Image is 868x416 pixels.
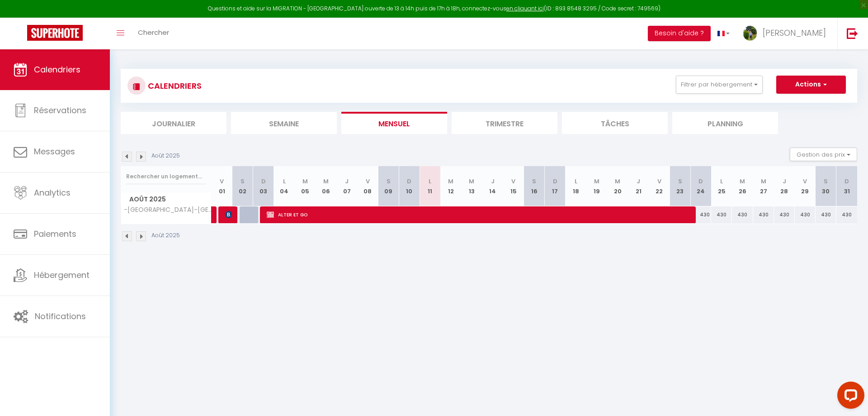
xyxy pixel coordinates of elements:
[146,76,202,96] h3: CALENDRIERS
[690,206,711,223] div: 430
[763,27,826,38] span: [PERSON_NAME]
[452,112,557,134] li: Trimestre
[783,177,786,186] abbr: J
[657,177,661,186] abbr: V
[795,206,816,223] div: 430
[711,166,732,206] th: 25
[790,148,857,161] button: Gestion des prix
[670,166,690,206] th: 23
[698,177,703,186] abbr: D
[732,206,753,223] div: 430
[830,378,868,416] iframe: LiveChat chat widget
[123,206,213,213] span: -[GEOGRAPHIC_DATA]-[GEOGRAPHIC_DATA]
[676,76,763,94] button: Filtrer par hébergement
[34,105,86,116] span: Réservations
[387,177,391,186] abbr: S
[836,166,857,206] th: 31
[575,177,577,186] abbr: L
[261,177,266,186] abbr: D
[461,166,482,206] th: 13
[491,177,495,186] abbr: J
[524,166,545,206] th: 16
[711,206,732,223] div: 430
[628,166,649,206] th: 21
[336,166,357,206] th: 07
[736,18,837,49] a: ... [PERSON_NAME]
[241,177,245,186] abbr: S
[121,193,211,206] span: Août 2025
[253,166,274,206] th: 03
[448,177,453,186] abbr: M
[562,112,668,134] li: Tâches
[274,166,295,206] th: 04
[220,177,224,186] abbr: V
[740,177,745,186] abbr: M
[844,177,849,186] abbr: D
[323,177,329,186] abbr: M
[225,206,232,223] span: [PERSON_NAME]
[824,177,828,186] abbr: S
[649,166,670,206] th: 22
[774,166,795,206] th: 28
[648,26,711,41] button: Besoin d'aide ?
[34,64,80,75] span: Calendriers
[607,166,628,206] th: 20
[34,228,76,239] span: Paiements
[126,168,206,185] input: Rechercher un logement...
[847,28,858,39] img: logout
[399,166,420,206] th: 10
[503,166,524,206] th: 15
[506,5,544,12] a: en cliquant ici
[511,177,515,186] abbr: V
[212,166,232,206] th: 01
[302,177,308,186] abbr: M
[232,166,253,206] th: 02
[586,166,607,206] th: 19
[35,311,86,322] span: Notifications
[553,177,557,186] abbr: D
[429,177,431,186] abbr: L
[341,112,447,134] li: Mensuel
[753,206,774,223] div: 430
[672,112,778,134] li: Planning
[316,166,336,206] th: 06
[34,146,75,157] span: Messages
[267,206,689,223] span: ALTER ET GO
[407,177,411,186] abbr: D
[420,166,440,206] th: 11
[816,206,836,223] div: 430
[594,177,599,186] abbr: M
[121,112,226,134] li: Journalier
[776,76,846,94] button: Actions
[295,166,316,206] th: 05
[566,166,586,206] th: 18
[615,177,620,186] abbr: M
[816,166,836,206] th: 30
[795,166,816,206] th: 29
[283,177,286,186] abbr: L
[803,177,807,186] abbr: V
[27,25,83,41] img: Super Booking
[761,177,766,186] abbr: M
[151,152,180,160] p: Août 2025
[482,166,503,206] th: 14
[836,206,857,223] div: 430
[545,166,566,206] th: 17
[345,177,349,186] abbr: J
[34,187,71,198] span: Analytics
[720,177,723,186] abbr: L
[469,177,474,186] abbr: M
[690,166,711,206] th: 24
[440,166,461,206] th: 12
[753,166,774,206] th: 27
[151,231,180,240] p: Août 2025
[366,177,370,186] abbr: V
[774,206,795,223] div: 430
[34,269,90,281] span: Hébergement
[131,18,176,49] a: Chercher
[743,26,757,41] img: ...
[678,177,682,186] abbr: S
[357,166,378,206] th: 08
[732,166,753,206] th: 26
